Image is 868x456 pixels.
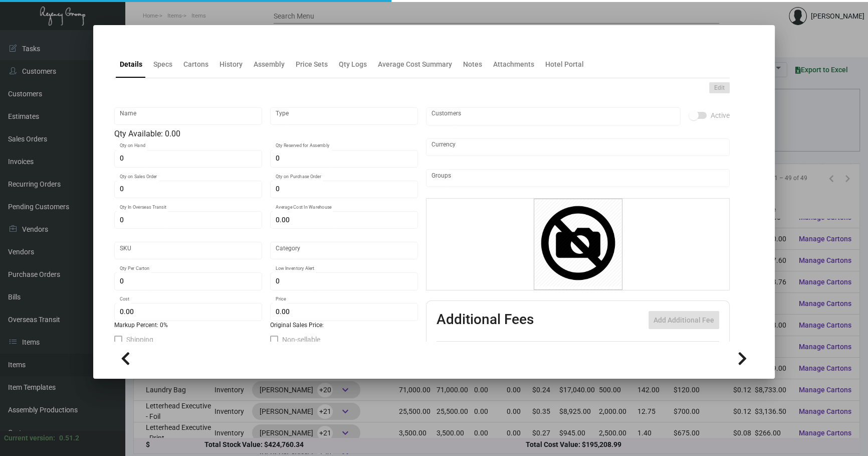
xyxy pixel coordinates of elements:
[120,59,142,70] div: Details
[437,311,534,329] h2: Additional Fees
[282,334,320,346] span: Non-sellable
[654,316,714,324] span: Add Additional Fee
[153,59,172,70] div: Specs
[714,84,725,92] span: Edit
[4,433,55,443] div: Current version:
[463,59,482,70] div: Notes
[126,334,153,346] span: Shipping
[183,59,208,70] div: Cartons
[296,59,328,70] div: Price Sets
[339,59,367,70] div: Qty Logs
[648,311,719,329] button: Add Additional Fee
[711,109,730,121] span: Active
[254,59,285,70] div: Assembly
[431,112,676,120] input: Add new..
[493,59,534,70] div: Attachments
[709,82,730,93] button: Edit
[220,59,243,70] div: History
[545,59,584,70] div: Hotel Portal
[431,174,725,182] input: Add new..
[114,128,418,140] div: Qty Available: 0.00
[59,433,79,443] div: 0.51.2
[378,59,452,70] div: Average Cost Summary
